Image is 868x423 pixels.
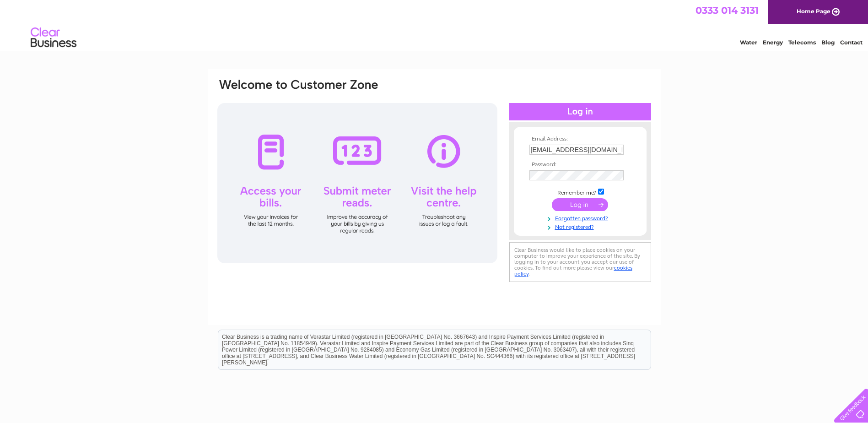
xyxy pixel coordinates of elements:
[509,242,651,282] div: Clear Business would like to place cookies on your computer to improve your experience of the sit...
[514,265,632,277] a: cookies policy
[552,198,608,211] input: Submit
[740,39,757,46] a: Water
[840,39,863,46] a: Contact
[30,24,77,52] img: logo.png
[695,5,759,16] a: 0333 014 3131
[529,222,633,231] a: Not registered?
[821,39,835,46] a: Blog
[527,187,633,196] td: Remember me?
[529,213,633,222] a: Forgotten password?
[763,39,783,46] a: Energy
[527,162,633,168] th: Password:
[527,136,633,142] th: Email Address:
[788,39,816,46] a: Telecoms
[218,5,651,44] div: Clear Business is a trading name of Verastar Limited (registered in [GEOGRAPHIC_DATA] No. 3667643...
